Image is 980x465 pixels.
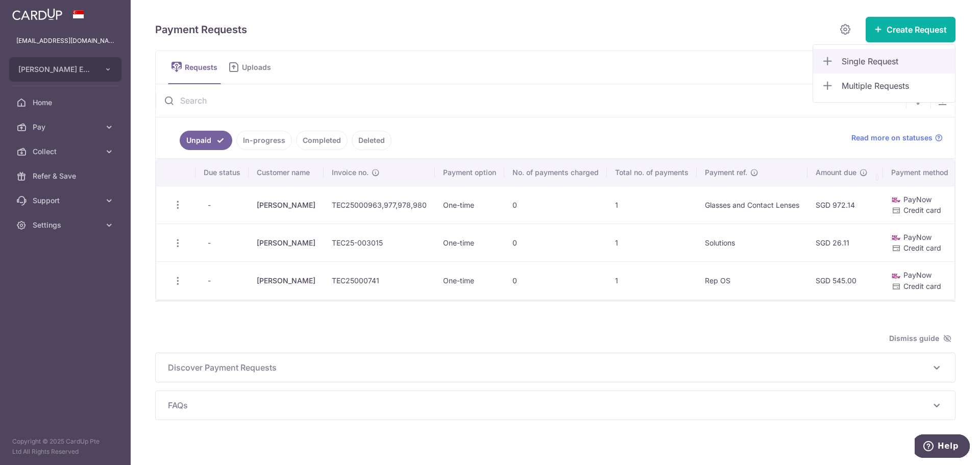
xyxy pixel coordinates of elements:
th: Total no. of payments [607,159,697,186]
td: TEC25-003015 [324,224,435,261]
span: FAQs [168,399,930,411]
button: [PERSON_NAME] EYE CARE PTE. LTD. [9,57,121,82]
th: Payment option [435,159,504,186]
span: Dismiss guide [889,332,951,345]
input: Search [156,84,906,117]
span: Help [23,7,44,16]
td: SGD 545.00 [807,261,883,299]
p: FAQs [168,399,943,411]
td: [PERSON_NAME] [249,224,324,261]
td: One-time [435,186,504,224]
span: Support [33,195,100,206]
th: Payment method [883,159,957,186]
img: paynow-md-4fe65508ce96feda548756c5ee0e473c78d4820b8ea51387c6e4ad89e58a5e61.png [891,195,901,205]
span: Multiple Requests [842,80,947,92]
span: No. of payments charged [512,167,599,178]
a: Read more on statuses [851,133,943,143]
span: [PERSON_NAME] EYE CARE PTE. LTD. [18,64,94,75]
a: Multiple Requests [813,74,955,98]
span: Pay [33,122,100,132]
span: PayNow [903,195,932,204]
span: Uploads [242,62,278,72]
a: Unpaid [180,131,232,150]
img: paynow-md-4fe65508ce96feda548756c5ee0e473c78d4820b8ea51387c6e4ad89e58a5e61.png [891,233,901,243]
span: - [204,236,215,250]
th: Invoice no. [324,159,435,186]
td: TEC25000963,977,978,980 [324,186,435,224]
td: SGD 972.14 [807,186,883,224]
button: Create Request [866,17,955,42]
iframe: Opens a widget where you can find more information [915,434,970,460]
p: Discover Payment Requests [168,361,943,374]
span: Credit card [903,206,941,214]
td: One-time [435,261,504,299]
td: 0 [504,186,607,224]
th: Amount due : activate to sort column ascending [807,159,883,186]
ul: Create Request [813,44,955,103]
span: Discover Payment Requests [168,361,930,374]
span: Home [33,97,100,108]
td: SGD 26.11 [807,224,883,261]
span: PayNow [903,271,932,279]
a: Uploads [225,51,278,84]
span: Amount due [816,167,856,178]
span: Credit card [903,282,941,290]
td: Rep OS [697,261,807,299]
span: Single Request [842,55,947,67]
td: TEC25000741 [324,261,435,299]
th: Payment ref. [697,159,807,186]
img: paynow-md-4fe65508ce96feda548756c5ee0e473c78d4820b8ea51387c6e4ad89e58a5e61.png [891,271,901,281]
th: No. of payments charged [504,159,607,186]
td: 1 [607,261,697,299]
span: - [204,198,215,212]
span: Payment ref. [705,167,747,178]
span: Read more on statuses [851,133,933,143]
span: Invoice no. [332,167,369,178]
td: Glasses and Contact Lenses [697,186,807,224]
td: [PERSON_NAME] [249,261,324,299]
a: In-progress [236,131,292,150]
th: Customer name [249,159,324,186]
span: Total no. of payments [615,167,689,178]
td: One-time [435,224,504,261]
span: Requests [185,62,221,72]
a: Deleted [352,131,391,150]
a: Single Request [813,49,955,74]
span: Refer & Save [33,171,100,181]
p: [EMAIL_ADDRESS][DOMAIN_NAME] [16,36,114,46]
img: CardUp [12,8,62,20]
span: Credit card [903,243,941,252]
span: Collect [33,146,100,157]
td: 1 [607,224,697,261]
td: Solutions [697,224,807,261]
td: [PERSON_NAME] [249,186,324,224]
td: 1 [607,186,697,224]
a: Completed [296,131,348,150]
th: Due status [195,159,249,186]
td: 0 [504,261,607,299]
span: Payment option [443,167,496,178]
a: Requests [168,51,221,84]
span: Settings [33,220,100,230]
td: 0 [504,224,607,261]
span: PayNow [903,233,932,241]
h5: Payment Requests [155,21,247,38]
span: - [204,274,215,288]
